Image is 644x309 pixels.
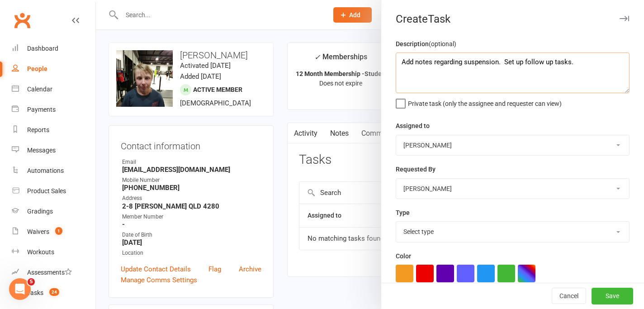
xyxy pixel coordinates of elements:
[27,65,47,72] div: People
[27,248,54,256] div: Workouts
[396,164,436,174] label: Requested By
[12,120,95,140] a: Reports
[27,45,58,52] div: Dashboard
[27,289,43,296] div: Tasks
[12,201,95,222] a: Gradings
[9,278,31,300] iframe: Intercom live chat
[49,288,59,296] span: 24
[12,79,95,100] a: Calendar
[55,227,62,235] span: 1
[396,121,430,131] label: Assigned to
[12,242,95,262] a: Workouts
[396,52,630,93] textarea: Add notes regarding suspension. Set up follow up tasks.
[27,126,49,133] div: Reports
[12,262,95,283] a: Assessments
[27,86,52,93] div: Calendar
[27,228,49,235] div: Waivers
[27,269,72,276] div: Assessments
[592,288,633,304] button: Save
[396,208,410,218] label: Type
[12,38,95,59] a: Dashboard
[12,140,95,161] a: Messages
[27,208,53,215] div: Gradings
[429,40,456,48] small: (optional)
[396,251,411,261] label: Color
[396,39,456,49] label: Description
[12,181,95,201] a: Product Sales
[552,288,586,304] button: Cancel
[27,187,66,195] div: Product Sales
[28,278,35,285] span: 5
[11,9,33,32] a: Clubworx
[27,147,56,154] div: Messages
[12,59,95,79] a: People
[408,97,562,107] span: Private task (only the assignee and requester can view)
[12,161,95,181] a: Automations
[27,167,64,174] div: Automations
[12,100,95,120] a: Payments
[27,106,56,113] div: Payments
[12,283,95,303] a: Tasks 24
[381,13,644,25] div: Create Task
[12,222,95,242] a: Waivers 1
